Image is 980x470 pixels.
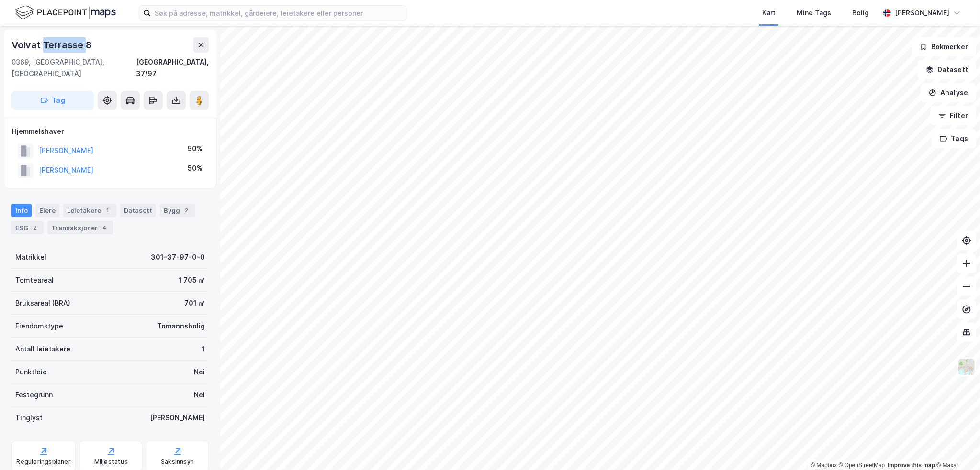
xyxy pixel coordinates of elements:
div: 1 705 ㎡ [179,274,205,286]
div: 2 [182,206,191,215]
div: Tomteareal [15,274,54,286]
div: Transaksjoner [47,221,113,234]
div: Volvat Terrasse 8 [11,37,94,53]
div: Bygg [160,204,195,217]
div: ESG [11,221,44,234]
button: Tags [932,129,976,148]
div: Matrikkel [15,251,46,263]
div: 701 ㎡ [184,297,205,309]
div: Kart [762,7,776,19]
button: Bokmerker [912,37,976,56]
div: 1 [202,343,205,355]
img: Z [957,358,976,376]
div: 4 [100,223,109,232]
div: Miljøstatus [94,458,128,466]
div: Eiere [35,204,59,217]
button: Filter [930,106,976,125]
div: 50% [188,163,203,174]
div: Punktleie [15,366,47,378]
div: [PERSON_NAME] [895,7,949,19]
div: 0369, [GEOGRAPHIC_DATA], [GEOGRAPHIC_DATA] [11,56,136,79]
div: Eiendomstype [15,320,63,332]
a: OpenStreetMap [839,462,885,469]
button: Datasett [918,60,976,79]
div: Antall leietakere [15,343,70,355]
div: 2 [30,223,40,232]
div: Kontrollprogram for chat [932,424,980,470]
div: Tomannsbolig [157,320,205,332]
a: Improve this map [888,462,935,469]
img: logo.f888ab2527a4732fd821a326f86c7f29.svg [15,4,116,21]
div: Saksinnsyn [161,458,194,466]
div: Bolig [852,7,869,19]
input: Søk på adresse, matrikkel, gårdeiere, leietakere eller personer [151,6,406,20]
a: Mapbox [811,462,837,469]
div: Info [11,204,32,217]
div: Hjemmelshaver [12,126,208,137]
div: Nei [194,366,205,378]
button: Tag [11,91,94,110]
div: Mine Tags [797,7,831,19]
div: Bruksareal (BRA) [15,297,70,309]
div: 50% [188,143,203,154]
div: Tinglyst [15,412,43,424]
div: 301-37-97-0-0 [151,251,205,263]
button: Analyse [921,83,976,102]
div: Nei [194,389,205,401]
div: [PERSON_NAME] [150,412,205,424]
div: Datasett [120,204,156,217]
iframe: Chat Widget [932,424,980,470]
div: Leietakere [63,204,116,217]
div: Reguleringsplaner [17,458,71,466]
div: Festegrunn [15,389,53,401]
div: 1 [103,206,113,215]
div: [GEOGRAPHIC_DATA], 37/97 [136,56,209,79]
